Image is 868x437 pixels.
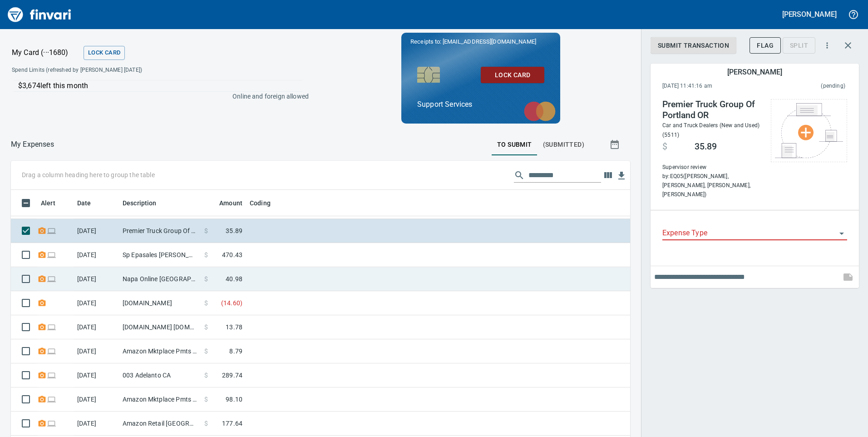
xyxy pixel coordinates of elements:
td: [DATE] [74,291,119,315]
span: Receipt Required [37,276,47,282]
h5: [PERSON_NAME] [782,10,837,19]
span: [EMAIL_ADDRESS][DOMAIN_NAME] [442,37,537,46]
button: Submit Transaction [651,37,736,54]
span: Amount [219,198,242,209]
span: Online transaction [47,348,56,354]
td: [DATE] [74,339,119,363]
span: Lock Card [88,48,120,58]
span: 13.78 [226,323,242,332]
button: Lock Card [481,67,544,84]
span: Receipt Required [37,420,47,426]
span: [DATE] 11:41:16 am [662,82,767,91]
span: Date [77,198,103,209]
span: Receipt Required [37,228,47,233]
span: Receipt Required [37,324,47,330]
button: More [817,35,837,55]
span: Receipt Required [37,396,47,402]
span: $ [204,323,208,332]
span: This records your note into the expense [837,266,859,288]
span: Coding [250,198,282,209]
h5: [PERSON_NAME] [727,67,782,77]
button: Flag [750,37,781,54]
button: Lock Card [84,46,125,60]
p: Receipts to: [410,37,551,46]
button: Download table [615,169,628,183]
span: Spend Limits (refreshed by [PERSON_NAME] [DATE]) [12,66,225,75]
td: [DATE] [74,412,119,436]
p: My Card (···1680) [12,47,80,58]
td: Amazon Mktplace Pmts [DOMAIN_NAME][URL] WA [119,387,201,412]
span: $ [204,226,208,235]
button: Choose columns to display [601,169,615,182]
p: My Expenses [11,139,54,150]
td: [DATE] [74,219,119,243]
button: [PERSON_NAME] [780,7,839,21]
span: $ [662,141,667,152]
span: 35.89 [226,226,242,235]
span: Online transaction [47,276,56,282]
span: Description [123,198,168,209]
span: $ [204,347,208,356]
span: 40.98 [226,274,242,283]
span: Alert [41,198,67,209]
span: $ [204,395,208,404]
span: Online transaction [47,252,56,258]
span: 470.43 [222,250,242,259]
td: Napa Online [GEOGRAPHIC_DATA] [GEOGRAPHIC_DATA] [119,267,201,291]
span: To Submit [497,139,532,150]
span: Receipt Required [37,300,47,306]
span: Description [123,198,157,209]
nav: breadcrumb [11,139,54,150]
td: [DATE] [74,243,119,267]
span: Amount [207,198,242,209]
span: Flag [757,40,774,51]
td: [DOMAIN_NAME] [119,291,201,315]
span: $ [204,274,208,283]
img: Select file [775,103,843,158]
td: [DOMAIN_NAME] [DOMAIN_NAME][URL] WA [119,315,201,339]
td: Premier Truck Group Of Portland OR [119,219,201,243]
button: Close transaction [837,35,859,56]
span: Receipt Required [37,348,47,354]
span: Receipt Required [37,372,47,378]
span: $ [204,419,208,428]
td: Amazon Retail [GEOGRAPHIC_DATA] [GEOGRAPHIC_DATA] [119,412,201,436]
span: $ [204,298,208,308]
span: Online transaction [47,420,56,426]
h4: Premier Truck Group Of Portland OR [662,99,762,121]
span: 289.74 [222,371,242,380]
span: (Submitted) [543,139,584,150]
button: Open [835,227,848,240]
span: Online transaction [47,228,56,233]
td: Sp Epasales [PERSON_NAME] [GEOGRAPHIC_DATA] [119,243,201,267]
p: Online and foreign allowed [5,92,309,101]
span: Submit Transaction [658,40,729,51]
span: Online transaction [47,396,56,402]
span: Date [77,198,91,209]
p: $3,674 left this month [18,80,303,91]
span: Car and Truck Dealers (New and Used) (5511) [662,122,759,138]
p: Drag a column heading here to group the table [22,170,155,179]
span: 98.10 [226,395,242,404]
span: $ [204,250,208,259]
span: This charge has not been settled by the merchant yet. This usually takes a couple of days but in ... [767,82,845,91]
span: 35.89 [695,141,717,152]
img: Finvari [5,4,74,25]
span: Coding [250,198,271,209]
span: 8.79 [229,347,242,356]
div: Transaction still pending, cannot split yet. It usually takes 2-3 days for a merchant to settle a... [783,41,815,49]
span: $ [204,371,208,380]
button: Show transactions within a particular date range [601,134,630,155]
span: Supervisor review by: EQ05 ([PERSON_NAME], [PERSON_NAME], [PERSON_NAME], [PERSON_NAME]) [662,163,762,199]
span: ( 14.60 ) [221,298,242,308]
p: Support Services [417,99,544,110]
span: Alert [41,198,55,209]
span: 177.64 [222,419,242,428]
td: [DATE] [74,315,119,339]
td: [DATE] [74,387,119,412]
td: [DATE] [74,363,119,387]
td: [DATE] [74,267,119,291]
td: 003 Adelanto CA [119,363,201,387]
img: mastercard.svg [519,97,560,126]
